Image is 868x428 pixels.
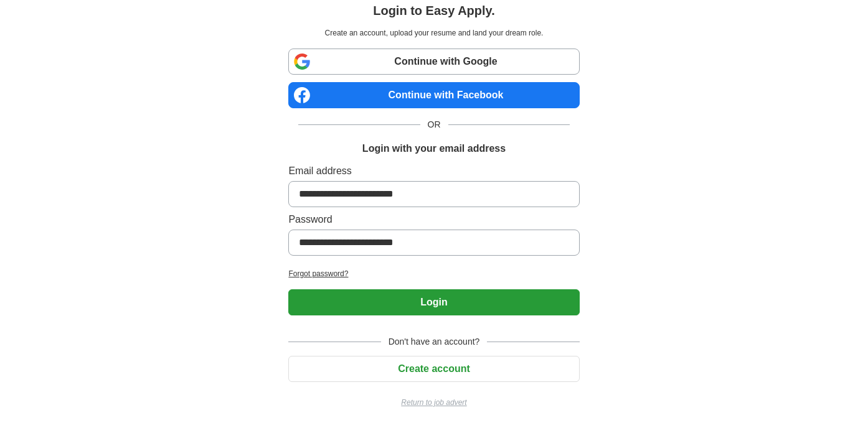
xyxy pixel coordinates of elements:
[288,289,579,315] button: Login
[373,1,495,20] h1: Login to Easy Apply.
[381,335,488,348] span: Don't have an account?
[362,141,506,156] h1: Login with your email address
[288,268,579,279] a: Forgot password?
[420,118,448,131] span: OR
[288,363,579,374] a: Create account
[288,164,579,179] label: Email address
[288,49,579,75] a: Continue with Google
[288,397,579,408] a: Return to job advert
[288,82,579,108] a: Continue with Facebook
[288,356,579,382] button: Create account
[291,27,577,39] p: Create an account, upload your resume and land your dream role.
[288,212,579,227] label: Password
